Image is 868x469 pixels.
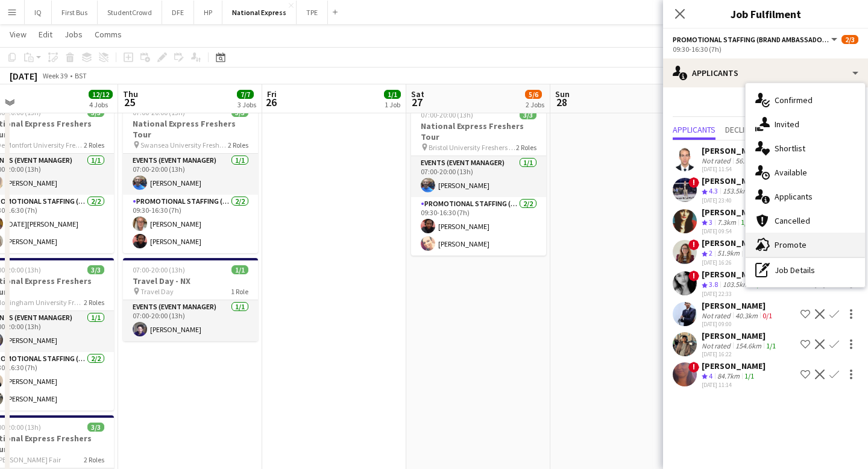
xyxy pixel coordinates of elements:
[231,287,248,296] span: 1 Role
[140,140,228,150] span: Swansea University Freshers Fair
[841,35,858,44] span: 2/3
[95,29,122,40] span: Comms
[702,311,733,320] div: Not rated
[267,89,277,99] span: Fri
[123,118,258,140] h3: National Express Freshers Tour
[555,89,570,99] span: Sun
[715,218,738,228] div: 7.3km
[702,341,733,350] div: Not rated
[265,95,277,109] span: 26
[516,143,536,152] span: 2 Roles
[709,371,712,380] span: 4
[520,110,536,119] span: 3/3
[34,27,57,42] a: Edit
[741,218,750,227] app-skills-label: 1/1
[775,119,799,130] span: Invited
[231,265,248,274] span: 1/1
[702,350,778,358] div: [DATE] 16:22
[775,167,807,178] span: Available
[237,90,254,99] span: 7/7
[429,143,516,152] span: Bristol University Freshers Fair
[702,227,766,235] div: [DATE] 09:54
[702,360,766,371] div: [PERSON_NAME]
[133,265,185,274] span: 07:00-20:00 (13h)
[384,90,401,99] span: 1/1
[64,29,83,40] span: Jobs
[60,27,87,42] a: Jobs
[84,455,104,464] span: 2 Roles
[663,6,868,22] h3: Job Fulfilment
[123,258,258,341] app-job-card: 07:00-20:00 (13h)1/1Travel Day - NX Travel Day1 RoleEvents (Event Manager)1/107:00-20:00 (13h)[PE...
[702,165,775,173] div: [DATE] 11:54
[40,71,70,80] span: Week 39
[702,269,766,280] div: [PERSON_NAME]
[702,300,775,311] div: [PERSON_NAME]
[702,197,766,204] div: [DATE] 23:40
[553,95,570,109] span: 28
[411,103,546,256] app-job-card: 07:00-20:00 (13h)3/3National Express Freshers Tour Bristol University Freshers Fair2 RolesEvents ...
[744,371,754,380] app-skills-label: 1/1
[688,177,699,188] span: !
[702,381,766,389] div: [DATE] 11:14
[702,175,766,186] div: [PERSON_NAME]
[746,258,865,282] div: Job Details
[140,287,174,296] span: Travel Day
[709,248,712,257] span: 2
[194,1,222,24] button: HP
[228,140,248,150] span: 2 Roles
[702,238,766,248] div: [PERSON_NAME]
[673,35,829,44] span: Promotional Staffing (Brand Ambassadors)
[98,1,162,24] button: StudentCrowd
[123,300,258,341] app-card-role: Events (Event Manager)1/107:00-20:00 (13h)[PERSON_NAME]
[775,239,807,250] span: Promote
[121,95,138,109] span: 25
[775,191,813,202] span: Applicants
[715,248,742,259] div: 51.9km
[715,371,742,382] div: 84.7km
[123,275,258,286] h3: Travel Day - NX
[663,58,868,87] div: Applicants
[123,89,138,99] span: Thu
[702,145,775,156] div: [PERSON_NAME]
[10,70,37,82] div: [DATE]
[526,100,544,109] div: 2 Jobs
[123,101,258,253] app-job-card: 07:00-20:00 (13h)3/3National Express Freshers Tour Swansea University Freshers Fair2 RolesEvents ...
[411,197,546,256] app-card-role: Promotional Staffing (Brand Ambassadors)2/209:30-16:30 (7h)[PERSON_NAME][PERSON_NAME]
[733,341,764,350] div: 154.6km
[720,186,751,197] div: 153.5km
[673,45,858,54] div: 09:30-16:30 (7h)
[702,207,766,218] div: [PERSON_NAME]
[52,1,98,24] button: First Bus
[720,280,751,290] div: 103.5km
[688,271,699,282] span: !
[763,311,772,320] app-skills-label: 0/1
[766,341,776,350] app-skills-label: 1/1
[775,95,813,105] span: Confirmed
[709,186,718,195] span: 4.3
[90,27,127,42] a: Comms
[87,265,104,274] span: 3/3
[123,154,258,195] app-card-role: Events (Event Manager)1/107:00-20:00 (13h)[PERSON_NAME]
[237,100,256,109] div: 3 Jobs
[411,121,546,142] h3: National Express Freshers Tour
[775,215,810,226] span: Cancelled
[10,29,27,40] span: View
[409,95,424,109] span: 27
[385,100,400,109] div: 1 Job
[84,140,104,150] span: 2 Roles
[702,259,766,266] div: [DATE] 16:26
[733,156,760,165] div: 56.9km
[89,90,113,99] span: 12/12
[421,110,473,119] span: 07:00-20:00 (13h)
[688,239,699,250] span: !
[775,143,805,154] span: Shortlist
[123,195,258,253] app-card-role: Promotional Staffing (Brand Ambassadors)2/209:30-16:30 (7h)[PERSON_NAME][PERSON_NAME]
[688,362,699,373] span: !
[162,1,194,24] button: DFE
[39,29,52,40] span: Edit
[725,125,758,134] span: Declined
[673,35,839,44] button: Promotional Staffing (Brand Ambassadors)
